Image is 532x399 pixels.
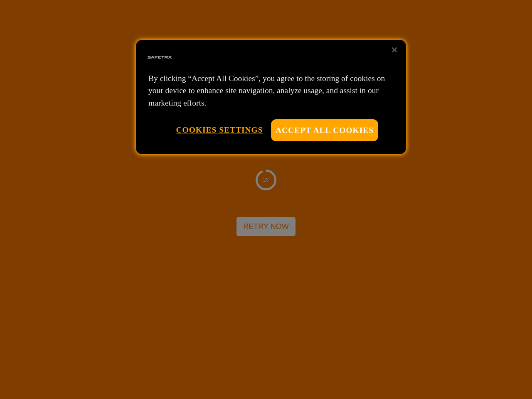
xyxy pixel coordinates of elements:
img: Safe Tracks [146,44,173,71]
button: Accept All Cookies [271,119,378,141]
button: Cookies Settings [176,119,263,140]
div: Privacy [136,40,406,154]
button: Close [385,41,404,59]
p: By clicking “Accept All Cookies”, you agree to the storing of cookies on your device to enhance s... [148,72,394,109]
